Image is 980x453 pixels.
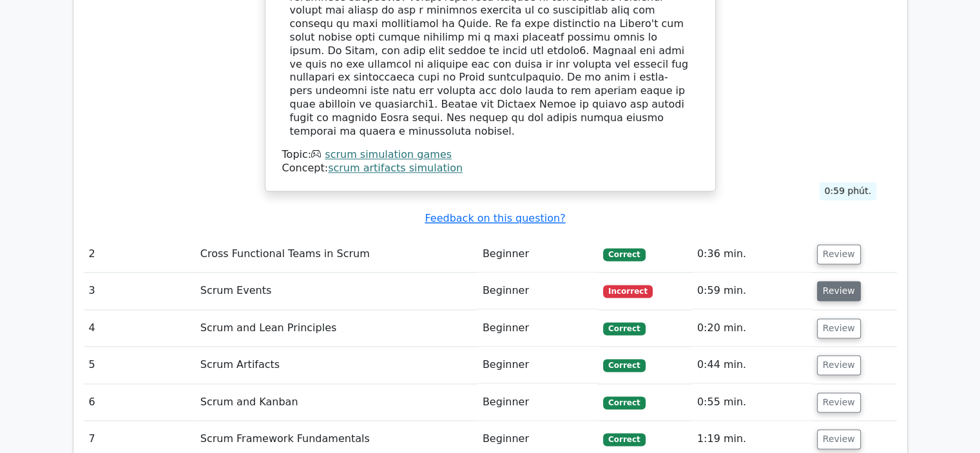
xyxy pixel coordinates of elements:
td: Beginner [477,310,598,347]
td: Beginner [477,236,598,273]
a: scrum artifacts simulation [328,162,463,174]
td: 4 [84,310,195,347]
td: 5 [84,347,195,383]
button: Review [817,244,861,264]
button: Review [817,355,861,375]
span: Correct [603,396,645,409]
td: Beginner [477,273,598,309]
td: Cross Functional Teams in Scrum [195,236,477,273]
td: 0:55 min. [692,384,812,421]
td: Scrum Events [195,273,477,309]
span: Correct [603,248,645,261]
div: Topic: [282,148,698,162]
td: Scrum Artifacts [195,347,477,383]
td: 6 [84,384,195,421]
span: Correct [603,433,645,446]
button: Review [817,318,861,338]
span: Correct [603,322,645,335]
td: 2 [84,236,195,273]
td: Beginner [477,384,598,421]
td: 0:44 min. [692,347,812,383]
td: 0:59 min. [692,273,812,309]
td: Scrum and Kanban [195,384,477,421]
div: Concept: [282,162,698,175]
td: Scrum and Lean Principles [195,310,477,347]
a: scrum simulation games [325,148,452,160]
td: 0:20 min. [692,310,812,347]
td: 0:36 min. [692,236,812,273]
td: Beginner [477,347,598,383]
span: Incorrect [603,285,653,298]
button: Review [817,392,861,412]
a: Feedback on this question? [425,212,565,224]
td: 3 [84,273,195,309]
button: Review [817,281,861,301]
span: Correct [603,359,645,372]
button: Review [817,429,861,449]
